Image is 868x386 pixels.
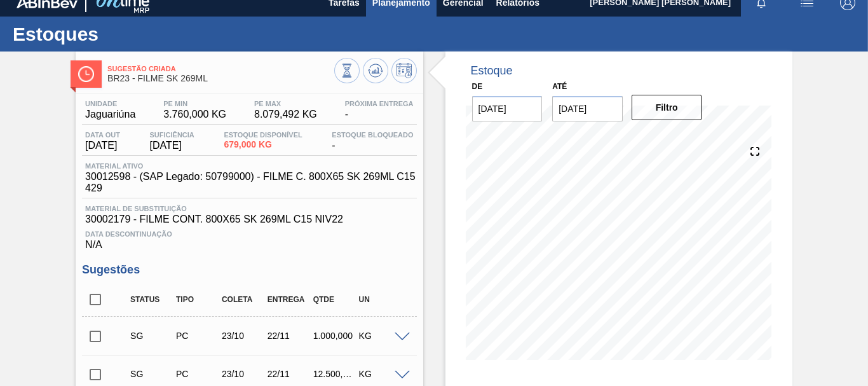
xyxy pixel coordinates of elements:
[107,74,334,83] span: BR23 - FILME SK 269ML
[85,131,120,139] span: Data out
[173,331,222,341] div: Pedido de Compra
[85,100,135,107] span: Unidade
[127,369,176,379] div: Sugestão Criada
[552,82,567,91] label: Até
[472,96,543,121] input: dd/mm/yyyy
[310,295,359,304] div: Qtde
[85,171,419,194] span: 30012598 - (SAP Legado: 50799000) - FILME C. 800X65 SK 269ML C15 429
[107,65,334,72] span: Sugestão Criada
[363,58,388,83] button: Atualizar Gráfico
[219,369,268,379] div: 23/10/2025
[78,66,94,82] img: Ícone
[254,100,317,107] span: PE MAX
[82,225,416,251] div: N/A
[85,205,413,212] span: Material de Substituição
[13,27,238,41] h1: Estoques
[173,369,222,379] div: Pedido de Compra
[264,295,313,304] div: Entrega
[552,96,623,121] input: dd/mm/yyyy
[632,95,702,120] button: Filtro
[127,331,176,341] div: Sugestão Criada
[472,82,483,91] label: De
[150,140,194,151] span: [DATE]
[329,131,416,151] div: -
[332,131,413,139] span: Estoque Bloqueado
[82,263,416,277] h3: Sugestões
[356,295,405,304] div: UN
[356,331,405,341] div: KG
[163,100,226,107] span: PE MIN
[471,64,513,78] div: Estoque
[264,369,313,379] div: 22/11/2025
[310,369,359,379] div: 12.500,000
[224,131,302,139] span: Estoque Disponível
[85,230,413,238] span: Data Descontinuação
[310,331,359,341] div: 1.000,000
[391,58,417,83] button: Programar Estoque
[173,295,222,304] div: Tipo
[219,295,268,304] div: Coleta
[85,214,413,225] span: 30002179 - FILME CONT. 800X65 SK 269ML C15 NIV22
[345,100,414,107] span: Próxima Entrega
[85,140,120,151] span: [DATE]
[219,331,268,341] div: 23/10/2025
[334,58,360,83] button: Visão Geral dos Estoques
[264,331,313,341] div: 22/11/2025
[85,162,419,170] span: Material ativo
[85,109,135,120] span: Jaguariúna
[127,295,176,304] div: Status
[254,109,317,120] span: 8.079,492 KG
[224,140,302,149] span: 679,000 KG
[150,131,194,139] span: Suficiência
[163,109,226,120] span: 3.760,000 KG
[342,100,417,120] div: -
[356,369,405,379] div: KG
